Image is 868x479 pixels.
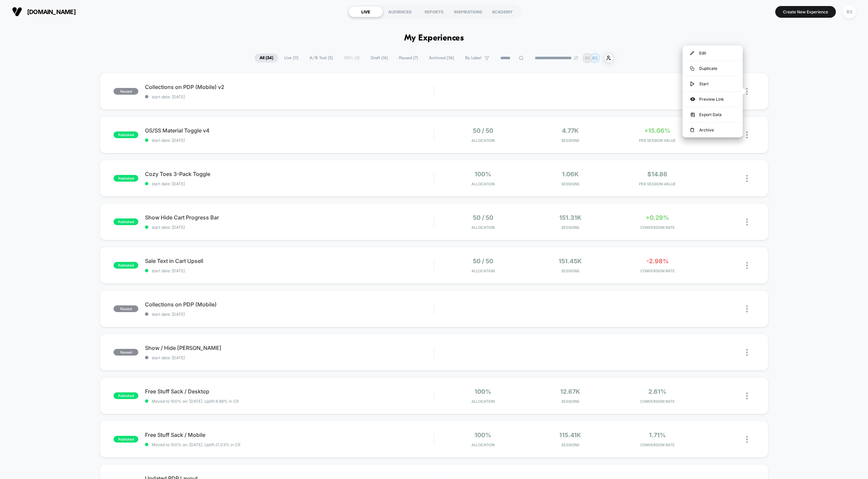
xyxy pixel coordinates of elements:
span: Free Stuff Sack / Mobile [145,432,434,438]
button: BS [841,5,858,19]
span: 151.31k [559,214,581,221]
span: paused [114,305,138,312]
div: Archive [682,122,743,137]
span: paused [114,349,138,356]
span: Collections on PDP (Mobile) v2 [145,84,434,90]
span: Collections on PDP (Mobile) [145,301,434,308]
button: Create New Experience [775,6,836,18]
span: Draft ( 16 ) [366,54,393,63]
span: +15.06% [644,127,670,134]
img: Visually logo [12,7,22,17]
p: BS [592,56,598,61]
h1: My Experiences [404,33,464,43]
span: published [114,262,138,269]
span: 50 / 50 [473,127,493,134]
span: CONVERSION RATE [616,399,700,404]
img: close [746,349,748,356]
span: 4.77k [562,127,579,134]
span: 100% [475,388,491,395]
div: Start [682,76,743,91]
div: AUDIENCES [383,6,417,17]
span: Archived ( 36 ) [424,54,459,63]
img: close [746,175,748,182]
span: PER SESSION VALUE [616,182,700,186]
span: start date: [DATE] [145,225,434,230]
span: start date: [DATE] [145,268,434,273]
span: published [114,131,138,138]
span: Sessions [528,225,612,230]
div: INSPIRATIONS [451,6,485,17]
span: 50 / 50 [473,258,493,265]
span: 50 / 50 [473,214,493,221]
span: Free Stuff Sack / Desktop [145,388,434,395]
button: [DOMAIN_NAME] [10,6,78,17]
span: +0.29% [646,214,669,221]
div: Duplicate [682,61,743,76]
span: 1.06k [562,171,579,178]
div: Export Data [682,107,743,122]
span: Sessions [528,269,612,273]
span: Sessions [528,182,612,186]
div: Edit [682,45,743,61]
img: close [746,88,748,95]
span: start date: [DATE] [145,312,434,317]
span: Live ( 11 ) [279,54,303,63]
span: PER SESSION VALUE [616,138,700,143]
span: Moved to 100% on: [DATE] . Uplift: 21.03% in CR [152,442,240,447]
span: Allocation [472,443,495,447]
span: $14.86 [647,171,667,178]
div: REPORTS [417,6,451,17]
img: menu [690,128,694,132]
span: Show / Hide [PERSON_NAME] [145,345,434,351]
span: 12.67k [560,388,580,395]
span: published [114,218,138,225]
span: Show Hide Cart Progress Bar [145,214,434,221]
span: Moved to 100% on: [DATE] . Uplift: 4.88% in CR [152,399,239,404]
span: 151.45k [559,258,582,265]
img: close [746,262,748,269]
span: Allocation [472,138,495,143]
img: close [746,131,748,138]
span: Allocation [472,269,495,273]
span: published [114,175,138,182]
span: All ( 34 ) [255,54,278,63]
div: LIVE [349,6,383,17]
img: end [574,56,578,60]
span: Sessions [528,443,612,447]
span: start date: [DATE] [145,355,434,360]
span: 2.61% [648,388,666,395]
img: close [746,392,748,399]
span: OS/SS Material Toggle v4 [145,127,434,134]
span: Allocation [472,182,495,186]
img: menu [690,67,694,71]
img: menu [690,82,694,86]
img: close [746,218,748,225]
span: CONVERSION RATE [616,225,700,230]
div: Preview Link [682,92,743,107]
p: BS [585,56,590,61]
span: start date: [DATE] [145,94,434,99]
span: 115.41k [559,432,581,439]
span: published [114,392,138,399]
img: menu [690,51,694,55]
span: -2.98% [646,258,669,265]
span: Sessions [528,138,612,143]
span: start date: [DATE] [145,138,434,143]
span: By Label [465,56,481,61]
span: Allocation [472,225,495,230]
span: Paused ( 7 ) [394,54,423,63]
img: close [746,305,748,312]
img: close [746,436,748,443]
span: 100% [475,432,491,439]
span: 1.71% [649,432,666,439]
span: Cozy Toes 3-Pack Toggle [145,171,434,177]
span: published [114,436,138,443]
span: Allocation [472,399,495,404]
div: ACADEMY [485,6,519,17]
span: Sessions [528,399,612,404]
span: paused [114,88,138,95]
span: 100% [475,171,491,178]
span: CONVERSION RATE [616,269,700,273]
span: A/B Test ( 5 ) [304,54,338,63]
span: [DOMAIN_NAME] [27,8,76,15]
